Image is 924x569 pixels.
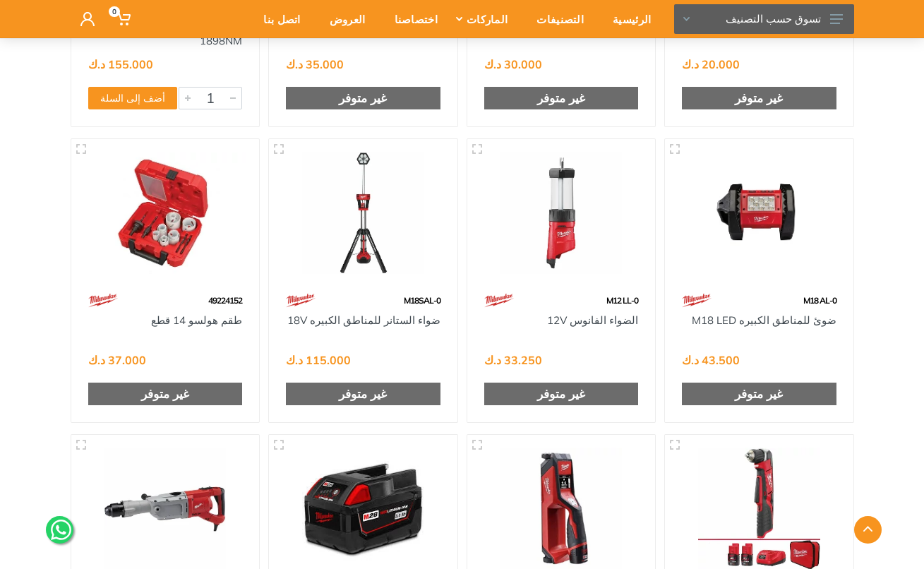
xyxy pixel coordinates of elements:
div: غير متوفر [484,87,639,109]
div: 30.000 د.ك [484,59,542,70]
div: 155.000 د.ك [88,59,153,70]
div: 43.500 د.ك [682,354,740,366]
div: العروض [311,4,376,34]
div: غير متوفر [88,383,243,405]
span: 0 [109,6,120,17]
div: غير متوفر [682,87,836,109]
div: 37.000 د.ك [88,354,146,366]
img: 68.webp [484,288,514,313]
img: 68.webp [88,288,118,313]
div: اختصاصنا [376,4,448,34]
a: ضواء الستانر للمناطق الكبيره 18V [287,313,440,327]
div: الماركات [448,4,517,34]
div: الرئيسية [594,4,661,34]
img: Royal Tools - ضوئ للمناطق الكبيره M18 LED [678,152,841,274]
div: غير متوفر [286,87,440,109]
span: M18 AL-0 [803,295,836,306]
span: M18SAL-0 [404,295,440,306]
button: تسوق حسب التصنيف [674,4,854,34]
div: التصنيفات [517,4,594,34]
img: Royal Tools - طقم هولسو 14 قطع [84,152,247,274]
div: 35.000 د.ك [286,59,344,70]
div: غير متوفر [682,383,836,405]
span: 49224152 [208,295,242,306]
img: 68.webp [682,288,712,313]
div: 20.000 د.ك [682,59,740,70]
img: Royal Tools - الضواء الفانوس 12V [480,152,643,274]
div: غير متوفر [286,383,440,405]
div: 33.250 د.ك [484,354,542,366]
div: اتصل بنا [244,4,310,34]
div: غير متوفر [484,383,639,405]
a: الضواء الفانوس 12V [547,313,638,327]
img: 68.webp [286,288,316,313]
a: طقم هولسو 14 قطع [151,313,242,327]
a: ضوئ للمناطق الكبيره M18 LED [692,313,836,327]
div: 115.000 د.ك [286,354,351,366]
span: M12 LL-0 [606,295,638,306]
button: أضف إلى السلة [88,87,177,109]
img: Royal Tools - ضواء الستانر للمناطق الكبيره 18V [282,152,445,274]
